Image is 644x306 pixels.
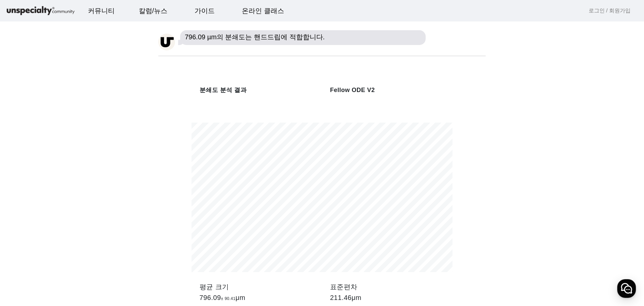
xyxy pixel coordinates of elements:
img: logo [5,5,76,17]
h1: 분쇄도 분석 결과 [192,84,322,94]
span: 설정 [104,223,112,228]
span: 홈 [21,223,25,228]
a: 홈 [2,213,44,230]
p: 211.46μm [330,294,448,302]
a: 설정 [87,213,129,230]
h1: Fellow ODE V2 [322,84,452,94]
p: 796.09 μm [200,294,318,302]
p: 796.09 µm의 분쇄도는 핸드드립에 적합합니다. [180,30,426,45]
p: 평균 크기 [200,283,318,291]
a: 커뮤니티 [83,2,120,20]
a: 대화 [44,213,87,230]
span: ± 90.41 [221,296,235,301]
a: 칼럼/뉴스 [133,2,173,20]
p: 표준편차 [330,283,448,291]
a: 가이드 [189,2,220,20]
a: 온라인 클래스 [236,2,289,20]
span: 대화 [61,223,69,229]
a: 로그인 / 회원가입 [589,7,631,15]
img: unspecialty-logo [158,34,175,50]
